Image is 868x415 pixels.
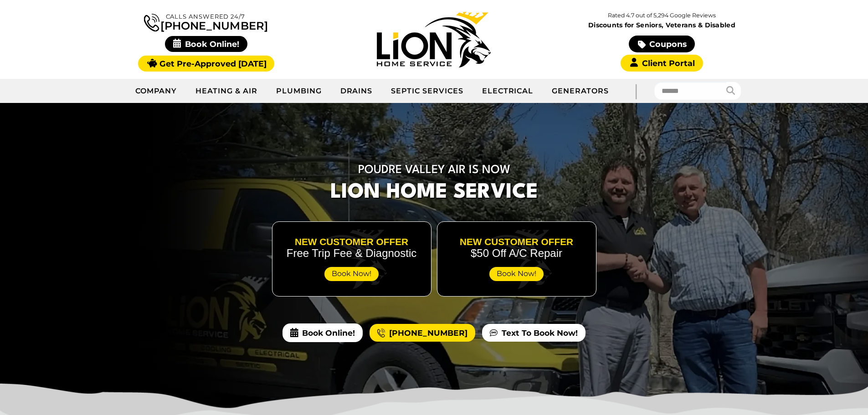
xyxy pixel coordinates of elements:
a: Septic Services [382,80,473,102]
a: Coupons [629,36,694,52]
a: Plumbing [267,80,331,102]
p: Rated 4.7 out of 5,294 Google Reviews [548,10,776,20]
span: Book Online! [165,36,247,52]
div: | [618,79,654,103]
a: Drains [331,80,382,102]
span: Poudre Valley Air is Now [272,164,596,177]
a: Company [126,80,187,102]
a: Electrical [473,80,543,102]
span: Book Online! [282,323,363,342]
a: Heating & Air [186,80,267,102]
img: Lion Home Service [377,12,491,67]
a: Get Pre-Approved [DATE] [138,56,274,72]
a: [PHONE_NUMBER] [370,324,475,342]
a: Generators [543,80,618,102]
span: Discounts for Seniors, Veterans & Disabled [550,22,774,28]
a: [PHONE_NUMBER] [144,12,268,31]
h1: Lion Home Service [272,164,596,208]
a: Text To Book Now! [482,324,586,342]
span: Book Now! [324,267,379,281]
a: Client Portal [621,55,703,72]
span: Book Now! [489,267,544,281]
